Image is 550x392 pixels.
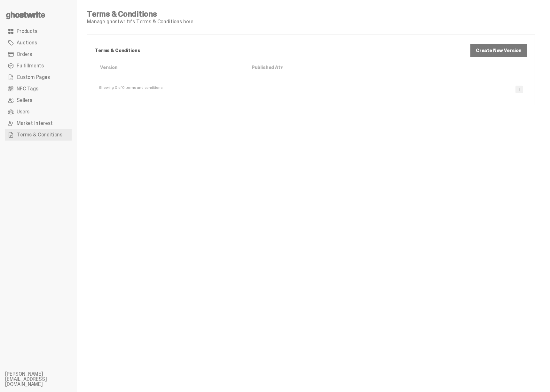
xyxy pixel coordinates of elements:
[280,65,283,70] span: ▾
[17,52,32,57] span: Orders
[17,63,44,68] span: Fulfillments
[17,75,50,80] span: Custom Pages
[5,118,72,129] a: Market Interest
[17,98,32,103] span: Sellers
[5,60,72,72] a: Fulfillments
[5,83,72,95] a: NFC Tags
[5,26,72,37] a: Products
[87,19,194,24] p: Manage ghostwrite's Terms & Conditions here.
[95,61,247,74] th: Version
[17,109,29,114] span: Users
[99,86,163,91] div: Showing 0 of 0 terms and conditions
[17,29,37,34] span: Products
[252,65,283,70] a: Published At▾
[5,37,72,49] a: Auctions
[5,49,72,60] a: Orders
[17,121,53,126] span: Market Interest
[5,372,82,387] li: [PERSON_NAME][EMAIL_ADDRESS][DOMAIN_NAME]
[470,44,527,57] a: Create New Version
[87,10,194,18] h4: Terms & Conditions
[95,48,465,53] p: Terms & Conditions
[5,72,72,83] a: Custom Pages
[17,132,62,137] span: Terms & Conditions
[5,106,72,118] a: Users
[17,86,38,91] span: NFC Tags
[5,95,72,106] a: Sellers
[5,129,72,141] a: Terms & Conditions
[17,40,37,45] span: Auctions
